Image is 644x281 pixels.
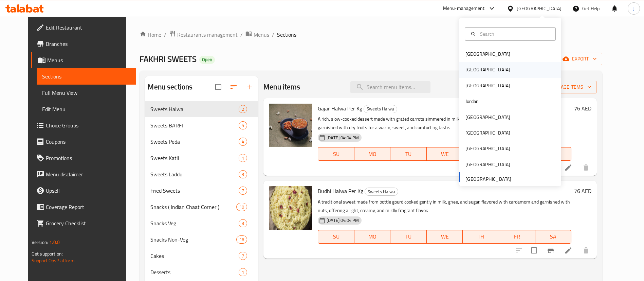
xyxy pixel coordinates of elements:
[145,248,258,264] div: Cakes7
[465,129,510,137] div: [GEOGRAPHIC_DATA]
[199,56,215,64] div: Open
[42,89,130,97] span: Full Menu View
[150,203,236,211] span: Snacks ( Indian Chaat Corner )
[211,80,225,94] span: Select all sections
[429,232,460,242] span: WE
[150,138,239,146] span: Sweets Peda
[390,230,427,244] button: TU
[150,252,239,260] span: Cakes
[42,72,130,81] span: Sections
[263,82,300,92] h2: Menu items
[239,155,247,161] span: 1
[318,147,354,161] button: SU
[269,104,312,147] img: Gajar Halwa Per Kg
[578,242,594,259] button: delete
[272,31,274,39] li: /
[477,30,551,38] input: Search
[150,268,239,276] span: Desserts
[31,134,136,150] a: Coupons
[145,101,258,117] div: Sweets Halwa2
[31,117,136,134] a: Choice Groups
[354,230,391,244] button: MO
[46,170,130,178] span: Menu disclaimer
[225,79,242,95] span: Sort sections
[239,268,247,276] div: items
[239,154,247,162] div: items
[46,187,130,195] span: Upsell
[150,235,236,244] span: Snacks Non-Veg
[324,135,362,141] span: [DATE] 04:04 PM
[465,66,510,73] div: [GEOGRAPHIC_DATA]
[32,249,63,258] span: Get support on:
[145,117,258,134] div: Sweets BARFI5
[365,188,398,196] span: Sweets Halwa
[318,115,571,132] p: A rich, slow-cooked dessert made with grated carrots simmered in milk, sugar, and ghee, flavored ...
[150,187,239,195] span: Fried Sweets
[145,199,258,215] div: Snacks ( Indian Chaat Corner )10
[443,4,485,13] div: Menu-management
[31,36,136,52] a: Branches
[558,53,602,65] button: export
[46,23,130,32] span: Edit Restaurant
[538,232,569,242] span: SA
[240,31,243,39] li: /
[239,187,247,195] div: items
[37,85,136,101] a: Full Menu View
[239,188,247,194] span: 7
[537,81,597,93] button: Manage items
[350,81,430,93] input: search
[177,31,238,39] span: Restaurants management
[150,170,239,178] span: Sweets Laddu
[542,242,559,259] button: Branch-specific-item
[239,171,247,178] span: 3
[169,30,238,39] a: Restaurants management
[46,154,130,162] span: Promotions
[46,138,130,146] span: Coupons
[199,57,215,63] span: Open
[140,31,161,39] a: Home
[277,31,296,39] span: Sections
[242,79,258,95] button: Add section
[564,246,572,254] a: Edit menu item
[354,147,391,161] button: MO
[239,170,247,178] div: items
[364,105,397,113] div: Sweets Halwa
[145,150,258,166] div: Sweets Katli1
[318,186,363,196] span: Dudhi Halwa Per Kg
[237,236,247,243] span: 16
[31,52,136,68] a: Menus
[465,145,510,152] div: [GEOGRAPHIC_DATA]
[31,150,136,166] a: Promotions
[32,256,75,265] a: Support.OpsPlatform
[465,113,510,121] div: [GEOGRAPHIC_DATA]
[254,31,269,39] span: Menus
[463,230,499,244] button: TH
[465,161,510,168] div: [GEOGRAPHIC_DATA]
[150,105,239,113] span: Sweets Halwa
[46,121,130,129] span: Choice Groups
[239,220,247,227] span: 3
[236,203,247,211] div: items
[46,219,130,227] span: Grocery Checklist
[140,51,197,67] span: FAKHRI SWEETS
[427,230,463,244] button: WE
[393,149,424,159] span: TU
[236,235,247,244] div: items
[150,219,239,227] span: Snacks Veg
[150,154,239,162] span: Sweets Katli
[318,198,571,215] p: A traditional sweet made from bottle gourd cooked gently in milk, ghee, and sugar, flavored with ...
[148,82,192,92] h2: Menu sections
[145,231,258,248] div: Snacks Non-Veg16
[239,121,247,129] div: items
[429,149,460,159] span: WE
[324,217,362,224] span: [DATE] 04:04 PM
[47,56,130,64] span: Menus
[239,138,247,146] div: items
[164,31,166,39] li: /
[37,101,136,117] a: Edit Menu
